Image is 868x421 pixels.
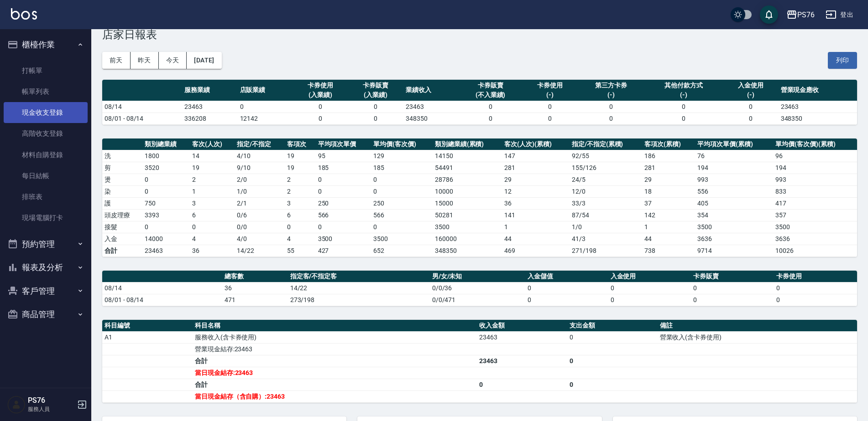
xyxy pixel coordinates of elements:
[316,221,371,233] td: 0
[102,271,857,306] table: a dense table
[477,331,567,343] td: 23463
[193,320,477,332] th: 科目名稱
[371,174,433,185] td: 0
[608,294,691,306] td: 0
[182,101,237,113] td: 23463
[316,245,371,257] td: 427
[142,209,190,221] td: 3393
[142,162,190,174] td: 3520
[288,271,430,282] th: 指定客/不指定客
[4,207,88,228] a: 現場電腦打卡
[524,81,575,90] div: 卡券使用
[131,52,159,69] button: 昨天
[371,150,433,162] td: 129
[642,162,695,174] td: 281
[190,139,235,150] th: 客次(人次)
[102,282,222,294] td: 08/14
[433,185,502,197] td: 10000
[570,162,642,174] td: 155 / 126
[222,271,288,282] th: 總客數
[567,331,658,343] td: 0
[433,209,502,221] td: 50281
[285,139,315,150] th: 客項次
[433,233,502,245] td: 160000
[102,331,193,343] td: A1
[348,101,403,113] td: 0
[783,5,818,24] button: PS76
[285,185,315,197] td: 2
[695,221,773,233] td: 3500
[371,209,433,221] td: 566
[293,113,348,124] td: 0
[522,101,577,113] td: 0
[502,150,569,162] td: 147
[182,80,237,101] th: 服務業績
[238,101,293,113] td: 0
[295,90,346,100] div: (入業績)
[642,174,695,185] td: 29
[691,294,774,306] td: 0
[182,113,237,124] td: 336208
[285,209,315,221] td: 6
[316,150,371,162] td: 95
[525,282,608,294] td: 0
[190,162,235,174] td: 19
[193,390,477,402] td: 當日現金結存（含自購）:23463
[371,245,433,257] td: 652
[647,81,721,90] div: 其他付款方式
[28,405,74,413] p: 服務人員
[142,174,190,185] td: 0
[142,185,190,197] td: 0
[433,221,502,233] td: 3500
[725,90,776,100] div: (-)
[293,101,348,113] td: 0
[4,60,88,81] a: 打帳單
[773,162,857,174] td: 194
[142,150,190,162] td: 1800
[4,123,88,144] a: 高階收支登錄
[238,80,293,101] th: 店販業績
[477,355,567,367] td: 23463
[695,174,773,185] td: 993
[502,209,569,221] td: 141
[235,233,285,245] td: 4 / 0
[430,294,525,306] td: 0/0/471
[102,101,182,113] td: 08/14
[430,271,525,282] th: 男/女/未知
[773,174,857,185] td: 993
[316,139,371,150] th: 平均項次單價
[235,185,285,197] td: 1 / 0
[773,233,857,245] td: 3636
[235,209,285,221] td: 0 / 6
[403,113,459,124] td: 348350
[235,174,285,185] td: 2 / 0
[773,245,857,257] td: 10026
[461,81,520,90] div: 卡券販賣
[725,81,776,90] div: 入金使用
[102,174,142,185] td: 燙
[642,233,695,245] td: 44
[193,331,477,343] td: 服務收入(含卡券使用)
[142,233,190,245] td: 14000
[235,197,285,209] td: 2 / 1
[570,139,642,150] th: 指定/不指定(累積)
[642,185,695,197] td: 18
[433,150,502,162] td: 14150
[459,113,522,124] td: 0
[285,233,315,245] td: 4
[459,101,522,113] td: 0
[102,80,857,125] table: a dense table
[193,355,477,367] td: 合計
[102,320,193,332] th: 科目編號
[235,245,285,257] td: 14/22
[774,282,857,294] td: 0
[316,162,371,174] td: 185
[102,209,142,221] td: 頭皮理療
[580,81,642,90] div: 第三方卡券
[350,81,401,90] div: 卡券販賣
[190,185,235,197] td: 1
[348,113,403,124] td: 0
[190,174,235,185] td: 2
[525,294,608,306] td: 0
[502,185,569,197] td: 12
